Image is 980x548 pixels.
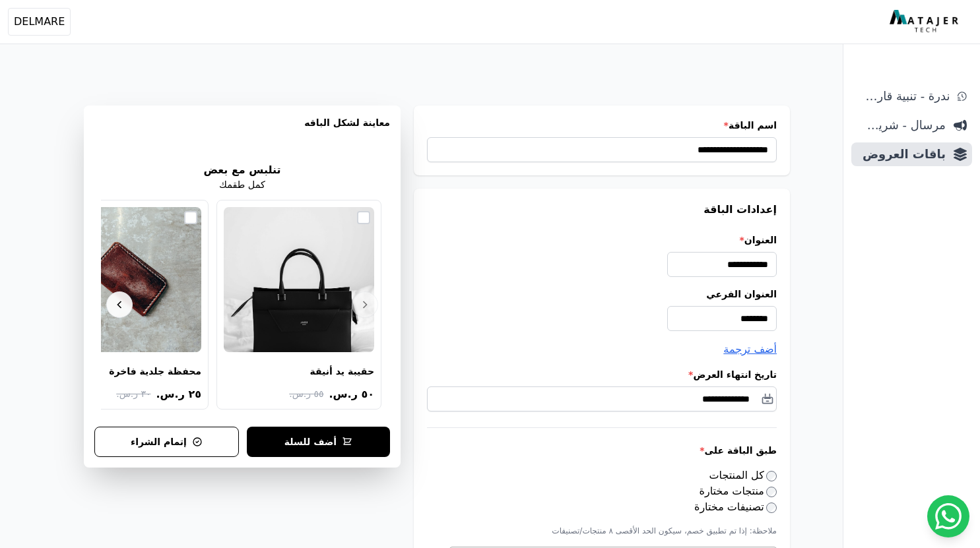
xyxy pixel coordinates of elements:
[94,427,239,457] button: إتمام الشراء
[427,526,777,536] p: ملاحظة: إذا تم تطبيق خصم، سيكون الحد الأقصى ٨ منتجات/تصنيفات
[224,207,374,352] img: حقيبة يد أنيقة
[427,233,777,247] label: العنوان
[51,207,201,352] img: محفظة جلدية فاخرة
[289,387,323,401] span: ٥٥ ر.س.
[14,14,65,30] span: DELMARE
[94,116,390,145] h3: معاينة لشكل الباقه
[709,469,777,481] label: كل المنتجات
[427,444,777,457] label: طبق الباقة على
[427,202,777,218] h3: إعدادات الباقة
[329,386,374,402] span: ٥٠ ر.س.
[700,485,777,497] label: منتجات مختارة
[427,119,777,132] label: اسم الباقة
[247,427,390,457] button: أضف للسلة
[219,178,265,193] p: كمل طقمك
[723,342,777,357] button: أضف ترجمة
[352,291,378,318] button: Previous
[109,365,201,377] div: محفظة جلدية فاخرة
[156,386,201,402] span: ٢٥ ر.س.
[694,501,777,513] label: تصنيفات مختارة
[427,368,777,381] label: تاريخ انتهاء العرض
[310,365,374,377] div: حقيبة يد أنيقة
[766,502,777,513] input: تصنيفات مختارة
[857,87,950,106] span: ندرة - تنبية قارب علي النفاذ
[8,8,71,36] button: DELMARE
[116,387,150,401] span: ٣٠ ر.س.
[857,145,946,164] span: باقات العروض
[890,10,962,34] img: MatajerTech Logo
[106,291,133,318] button: Next
[857,116,946,135] span: مرسال - شريط دعاية
[427,288,777,301] label: العنوان الفرعي
[203,162,280,178] h2: تنلبس مع بعض
[723,343,777,355] span: أضف ترجمة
